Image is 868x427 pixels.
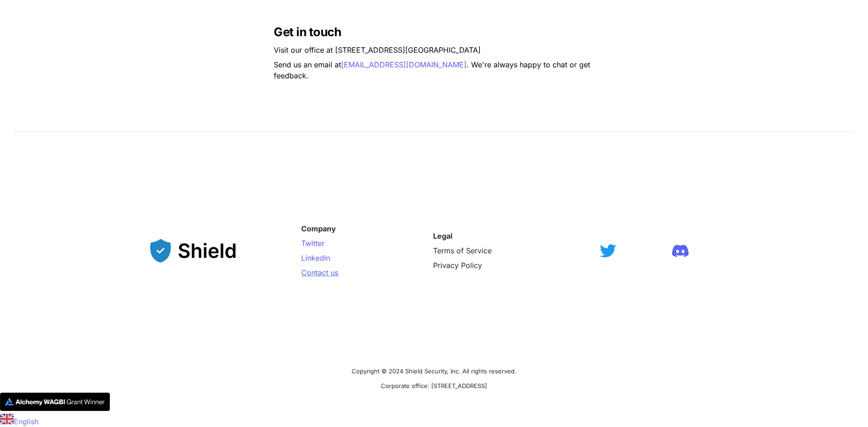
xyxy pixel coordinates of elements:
span: Send us an email at [274,60,341,69]
a: LinkedIn [301,253,330,263]
a: Privacy Policy [433,261,482,270]
strong: Company [301,224,336,233]
a: [EMAIL_ADDRESS][DOMAIN_NAME] [341,60,467,69]
a: Contact us [301,268,338,277]
span: Copyright © 2024 Shield Security, Inc. All rights reserved. [352,367,516,375]
a: Terms of Service [433,246,492,255]
span: Visit our office at [STREET_ADDRESS] [274,45,405,55]
span: Get in touch [274,25,341,39]
span: [GEOGRAPHIC_DATA] [405,45,481,55]
strong: Legal [433,231,452,241]
span: Corporate office: [STREET_ADDRESS] [381,382,487,389]
a: Twitter [301,239,325,248]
